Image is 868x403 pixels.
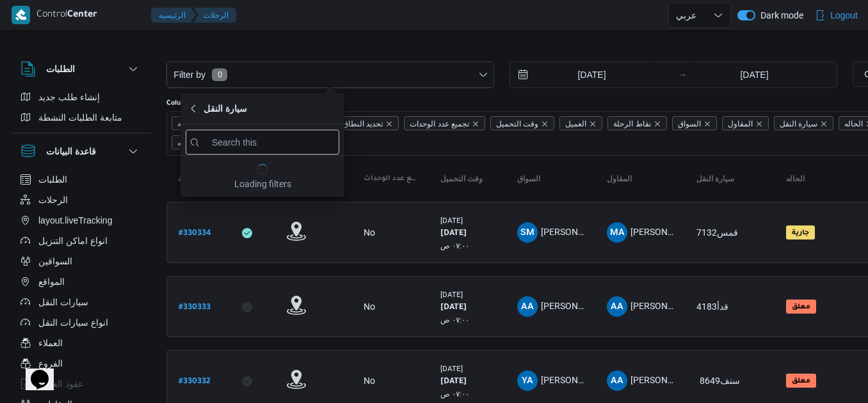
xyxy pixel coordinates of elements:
[12,6,30,24] img: X8yXhbKr1z7QwAAAABJRU5ErkJggg==
[541,375,680,385] span: [PERSON_NAME] [PERSON_NAME]
[517,222,538,243] div: Salam Muhammad Abadalltaif Salam
[177,117,212,131] span: رقم الرحلة
[440,216,463,225] small: [DATE]
[774,116,833,130] span: سيارة النقل
[792,303,810,311] b: معلق
[167,62,494,87] button: Filter by0 available filters
[440,364,463,373] small: [DATE]
[696,174,734,184] span: سيارة النقل
[364,375,375,386] div: No
[179,298,211,316] a: #330333
[38,192,68,208] span: الرحلات
[177,136,199,150] span: المنصه
[38,110,122,125] span: متابعة الطلبات النشطة
[792,229,809,237] b: جارية
[696,227,738,238] span: قمس7132
[404,116,485,130] span: تجميع عدد الوحدات
[15,271,146,292] button: المواقع
[166,98,195,109] label: Columns
[38,376,83,392] span: عقود العملاء
[440,290,463,299] small: [DATE]
[38,172,67,187] span: الطلبات
[522,370,533,391] span: YA
[15,353,146,374] button: الفروع
[364,227,375,238] div: No
[810,3,863,28] button: Logout
[38,315,108,330] span: انواع سيارات النقل
[46,61,75,77] h3: الطلبات
[780,117,817,131] span: سيارة النقل
[472,120,479,128] button: Remove تجميع عدد الوحدات from selection in this group
[541,301,702,311] span: [PERSON_NAME] [PERSON_NAME] السيد
[46,144,96,159] h3: قاعدة البيانات
[179,303,211,312] b: # 330333
[602,169,679,189] button: المقاول
[151,8,196,23] button: الرئيسيه
[607,222,627,243] div: Muhammad Ala Abadalltaif Alkhrof
[611,296,623,317] span: AA
[786,374,816,388] span: معلق
[15,333,146,353] button: العملاء
[38,294,88,310] span: سيارات النقل
[181,93,344,125] button: سيارة النقل
[613,117,650,131] span: نقاط الرحلة
[786,174,805,184] span: الحاله
[212,68,227,81] span: 0 available filters
[631,301,699,311] span: [PERSON_NAME]
[565,117,586,131] span: العميل
[186,130,339,155] input: search filters
[517,174,540,184] span: السواق
[172,116,228,130] span: رقم الرحلة
[607,116,666,130] span: نقاط الرحلة
[672,116,717,130] span: السواق
[696,301,728,312] span: قدأ4183
[512,169,589,189] button: السواق
[541,120,549,128] button: Remove وقت التحميل from selection in this group
[631,375,699,385] span: [PERSON_NAME]
[305,116,399,130] span: تحديد النطاق الجغرافى
[610,222,625,243] span: MA
[559,116,602,130] span: العميل
[631,227,699,237] span: [PERSON_NAME]
[15,169,146,190] button: الطلبات
[385,120,393,128] button: Remove تحديد النطاق الجغرافى from selection in this group
[15,190,146,210] button: الرحلات
[678,117,701,131] span: السواق
[15,210,146,231] button: layout.liveTracking
[541,227,609,237] span: [PERSON_NAME]
[521,296,534,317] span: AA
[691,62,818,87] input: Press the down key to open a popover containing a calendar.
[440,303,467,312] b: [DATE]
[15,374,146,394] button: عقود العملاء
[700,376,740,386] span: 8649سنف
[38,213,112,228] span: layout.liveTracking
[440,241,469,250] small: ٠٧:٠٠ ص
[234,179,291,189] p: Loading filters
[67,10,97,20] b: Center
[607,174,632,184] span: المقاول
[38,254,72,269] span: السواقين
[786,300,816,314] span: معلق
[792,377,810,385] b: معلق
[179,229,211,238] b: # 330334
[722,116,769,130] span: المقاول
[589,120,597,128] button: Remove العميل from selection in this group
[755,120,763,128] button: Remove المقاول from selection in this group
[364,301,375,312] div: No
[38,335,63,351] span: العملاء
[364,174,417,184] span: تجميع عدد الوحدات
[440,174,483,184] span: وقت التحميل
[193,8,236,23] button: الرحلات
[435,169,499,189] button: وقت التحميل
[172,135,215,149] span: المنصه
[310,117,383,131] span: تحديد النطاق الجغرافى
[755,10,803,20] span: Dark mode
[510,62,655,87] input: Press the down key to open a popover containing a calendar.
[173,169,224,189] button: رقم الرحلةSorted in descending order
[15,251,146,271] button: السواقين
[15,231,146,251] button: انواع اماكن التنزيل
[179,377,211,386] b: # 330332
[15,87,146,107] button: إنشاء طلب جديد
[38,89,100,105] span: إنشاء طلب جديد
